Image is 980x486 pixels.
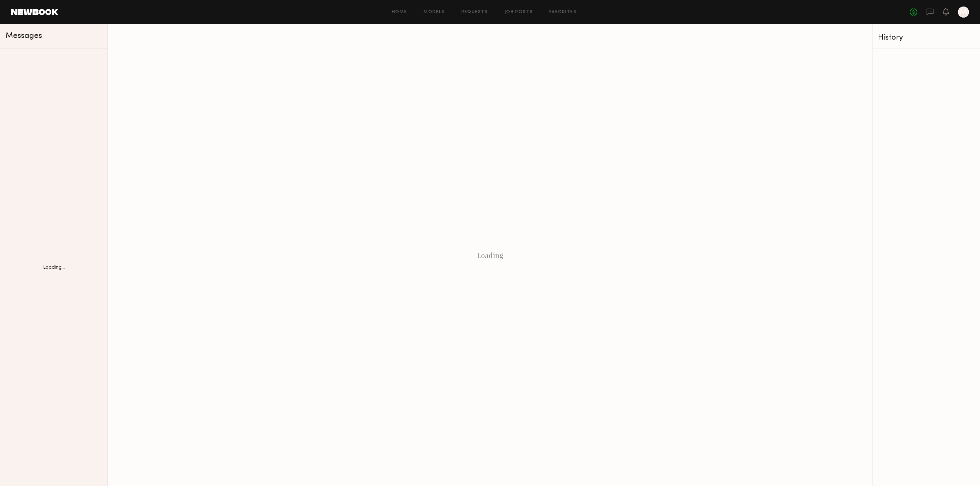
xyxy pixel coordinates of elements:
[392,10,407,14] a: Home
[958,7,969,18] a: M
[6,32,42,40] span: Messages
[549,10,576,14] a: Favorites
[108,24,872,486] div: Loading
[878,34,974,42] div: History
[461,10,488,14] a: Requests
[423,10,445,14] a: Models
[504,10,533,14] a: Job Posts
[43,265,65,270] div: Loading...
